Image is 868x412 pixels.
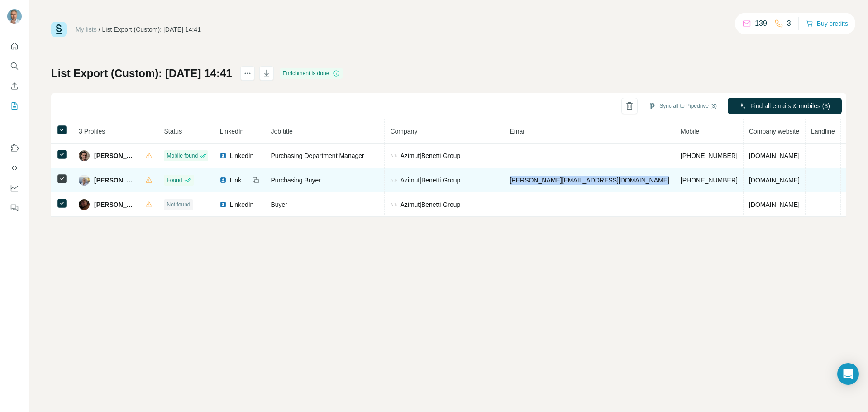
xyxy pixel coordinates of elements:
[400,176,460,185] span: Azimut|Benetti Group
[7,180,22,196] button: Dashboard
[400,151,460,160] span: Azimut|Benetti Group
[271,128,292,135] span: Job title
[510,128,525,135] span: Email
[280,68,343,79] div: Enrichment is done
[219,128,243,135] span: LinkedIn
[728,98,842,114] button: Find all emails & mobiles (3)
[229,200,253,209] span: LinkedIn
[806,17,848,30] button: Buy credits
[811,128,835,135] span: Landline
[79,175,90,186] img: Avatar
[681,152,738,159] span: [PHONE_NUMBER]
[94,176,136,185] span: [PERSON_NAME]
[7,78,22,94] button: Enrich CSV
[7,200,22,216] button: Feedback
[681,128,699,135] span: Mobile
[79,150,90,161] img: Avatar
[271,201,287,208] span: Buyer
[219,201,227,208] img: LinkedIn logo
[750,101,830,110] span: Find all emails & mobiles (3)
[749,128,799,135] span: Company website
[51,66,232,81] h1: List Export (Custom): [DATE] 14:41
[837,363,859,385] div: Open Intercom Messenger
[681,177,738,184] span: [PHONE_NUMBER]
[755,18,767,29] p: 139
[7,98,22,114] button: My lists
[51,22,67,37] img: Surfe Logo
[271,152,364,159] span: Purchasing Department Manager
[7,58,22,74] button: Search
[219,152,227,159] img: LinkedIn logo
[167,176,182,184] span: Found
[167,201,190,209] span: Not found
[400,200,460,209] span: Azimut|Benetti Group
[7,9,22,24] img: Avatar
[749,201,800,208] span: [DOMAIN_NAME]
[390,152,397,159] img: company-logo
[390,177,397,184] img: company-logo
[510,177,669,184] span: [PERSON_NAME][EMAIL_ADDRESS][DOMAIN_NAME]
[219,177,227,184] img: LinkedIn logo
[7,140,22,156] button: Use Surfe on LinkedIn
[76,26,97,33] a: My lists
[390,128,417,135] span: Company
[229,176,249,185] span: LinkedIn
[749,152,800,159] span: [DOMAIN_NAME]
[79,128,105,135] span: 3 Profiles
[787,18,791,29] p: 3
[390,201,397,208] img: company-logo
[167,152,198,160] span: Mobile found
[164,128,182,135] span: Status
[240,66,255,81] button: actions
[7,160,22,176] button: Use Surfe API
[749,177,800,184] span: [DOMAIN_NAME]
[642,99,723,113] button: Sync all to Pipedrive (3)
[102,25,201,34] div: List Export (Custom): [DATE] 14:41
[99,25,100,34] li: /
[79,199,90,210] img: Avatar
[94,200,136,209] span: [PERSON_NAME]
[7,38,22,54] button: Quick start
[94,151,136,160] span: [PERSON_NAME]
[229,151,253,160] span: LinkedIn
[271,177,321,184] span: Purchasing Buyer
